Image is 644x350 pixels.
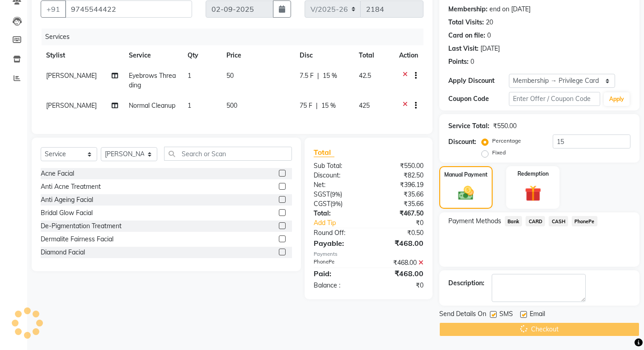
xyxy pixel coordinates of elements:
[486,18,493,27] div: 20
[226,101,237,110] span: 500
[470,57,474,67] div: 0
[46,72,97,80] span: [PERSON_NAME]
[368,258,430,268] div: ₹468.00
[453,184,479,202] img: _cash.svg
[368,228,430,238] div: ₹0.50
[307,161,368,171] div: Sub Total:
[221,45,294,66] th: Price
[448,44,479,53] div: Last Visit:
[317,71,319,81] span: |
[549,216,568,226] span: CASH
[359,72,371,80] span: 42.5
[353,45,394,66] th: Total
[164,147,292,161] input: Search or Scan
[307,238,368,249] div: Payable:
[492,137,521,145] label: Percentage
[307,258,368,268] div: PhonePe
[368,281,430,290] div: ₹0
[307,268,368,279] div: Paid:
[307,190,368,199] div: ( )
[41,221,122,231] div: De-Pigmentation Treatment
[182,45,221,66] th: Qty
[42,29,430,45] div: Services
[530,309,545,321] span: Email
[526,216,545,226] span: CARD
[46,101,97,110] span: [PERSON_NAME]
[448,121,489,131] div: Service Total:
[323,71,337,81] span: 15 %
[448,137,476,147] div: Discount:
[509,92,600,106] input: Enter Offer / Coupon Code
[300,101,312,110] span: 75 F
[332,191,340,198] span: 9%
[448,76,509,86] div: Apply Discount
[368,171,430,180] div: ₹82.50
[439,309,486,321] span: Send Details On
[489,5,531,14] div: end on [DATE]
[332,200,341,207] span: 9%
[188,72,191,80] span: 1
[321,101,336,110] span: 15 %
[123,45,182,66] th: Service
[307,199,368,209] div: ( )
[517,170,549,178] label: Redemption
[572,216,597,226] span: PhonePe
[368,199,430,209] div: ₹35.66
[448,31,485,40] div: Card on file:
[499,309,513,321] span: SMS
[492,149,506,157] label: Fixed
[41,208,93,218] div: Bridal Glow Facial
[314,148,334,157] span: Total
[448,216,501,226] span: Payment Methods
[368,190,430,199] div: ₹35.66
[314,200,330,208] span: CGST
[307,171,368,180] div: Discount:
[41,235,113,244] div: Dermalite Fairness Facial
[493,121,517,131] div: ₹550.00
[41,182,101,192] div: Anti Acne Treatment
[307,228,368,238] div: Round Off:
[368,209,430,218] div: ₹467.50
[505,216,522,226] span: Bank
[368,238,430,249] div: ₹468.00
[448,57,469,67] div: Points:
[520,183,546,204] img: _gift.svg
[604,92,630,106] button: Apply
[41,45,123,66] th: Stylist
[300,71,314,81] span: 7.5 F
[487,31,491,40] div: 0
[129,72,176,89] span: Eyebrows Threading
[444,171,488,179] label: Manual Payment
[307,281,368,290] div: Balance :
[394,45,423,66] th: Action
[129,101,175,110] span: Normal Cleanup
[226,72,234,80] span: 50
[41,195,93,205] div: Anti Ageing Facial
[307,218,379,228] a: Add Tip
[480,44,500,53] div: [DATE]
[448,94,509,104] div: Coupon Code
[368,268,430,279] div: ₹468.00
[368,180,430,190] div: ₹396.19
[41,0,66,18] button: +91
[188,101,191,110] span: 1
[316,101,318,110] span: |
[448,278,484,288] div: Description:
[41,169,74,178] div: Acne Facial
[294,45,353,66] th: Disc
[314,190,330,198] span: SGST
[379,218,430,228] div: ₹0
[368,161,430,171] div: ₹550.00
[448,18,484,27] div: Total Visits:
[448,5,488,14] div: Membership:
[307,180,368,190] div: Net:
[314,250,423,258] div: Payments
[41,248,85,257] div: Diamond Facial
[359,101,370,110] span: 425
[65,0,192,18] input: Search by Name/Mobile/Email/Code
[307,209,368,218] div: Total:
